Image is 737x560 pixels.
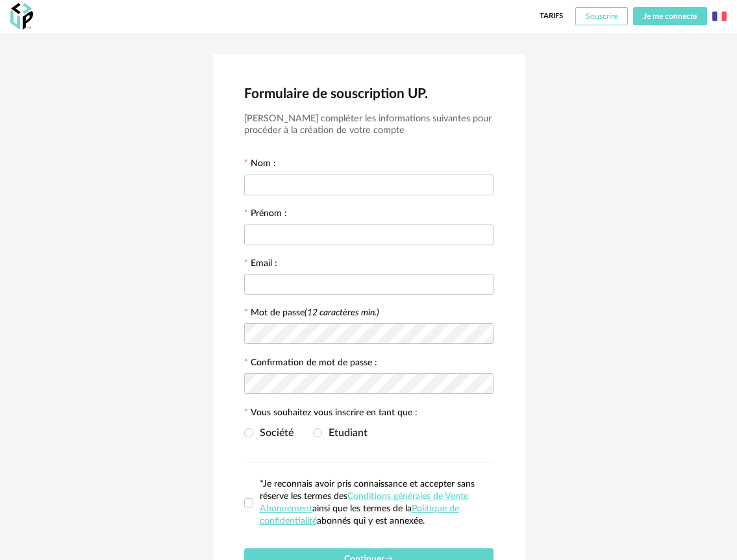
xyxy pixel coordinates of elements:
[244,113,493,137] h3: [PERSON_NAME] compléter les informations suivantes pour procéder à la création de votre compte
[244,408,418,420] label: Vous souhaitez vous inscrire en tant que :
[322,428,368,438] span: Etudiant
[305,308,379,317] i: (12 caractères min.)
[586,12,618,20] span: Souscrire
[10,3,33,30] img: OXP
[643,12,697,20] span: Je me connecte
[244,159,276,171] label: Nom :
[244,358,377,370] label: Confirmation de mot de passe :
[260,492,468,513] a: Conditions générales de Vente Abonnement
[244,209,287,221] label: Prénom :
[260,504,459,526] a: Politique de confidentialité
[712,9,727,23] img: fr
[575,7,628,25] button: Souscrire
[633,7,707,25] button: Je me connecte
[244,85,493,103] h2: Formulaire de souscription UP.
[260,480,475,526] span: *Je reconnais avoir pris connaissance et accepter sans réserve les termes des ainsi que les terme...
[251,308,379,317] label: Mot de passe
[244,259,277,271] label: Email :
[253,428,294,438] span: Société
[540,7,563,25] a: Tarifs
